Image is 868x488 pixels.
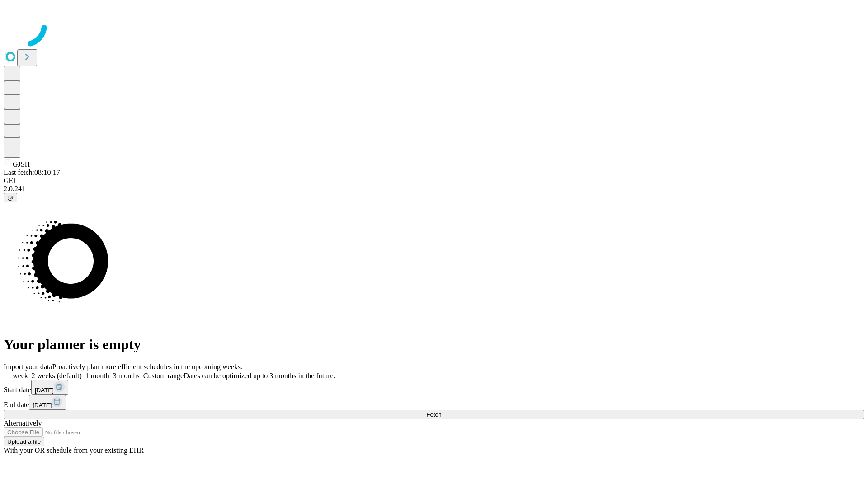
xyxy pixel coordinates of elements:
[4,185,864,193] div: 2.0.241
[33,402,52,408] span: [DATE]
[29,395,66,410] button: [DATE]
[4,437,44,446] button: Upload a file
[32,372,82,380] span: 2 weeks (default)
[31,380,68,395] button: [DATE]
[4,177,864,185] div: GEI
[35,387,54,394] span: [DATE]
[85,372,109,380] span: 1 month
[4,336,864,353] h1: Your planner is empty
[4,363,52,371] span: Import your data
[13,160,30,168] span: GJSH
[4,193,17,202] button: @
[52,363,242,371] span: Proactively plan more efficient schedules in the upcoming weeks.
[4,169,60,176] span: Last fetch: 08:10:17
[184,372,335,380] span: Dates can be optimized up to 3 months in the future.
[4,419,42,427] span: Alternatively
[143,372,184,380] span: Custom range
[4,410,864,419] button: Fetch
[4,446,144,454] span: With your OR schedule from your existing EHR
[7,372,28,380] span: 1 week
[426,411,441,418] span: Fetch
[113,372,140,380] span: 3 months
[7,194,14,201] span: @
[4,395,864,410] div: End date
[4,380,864,395] div: Start date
